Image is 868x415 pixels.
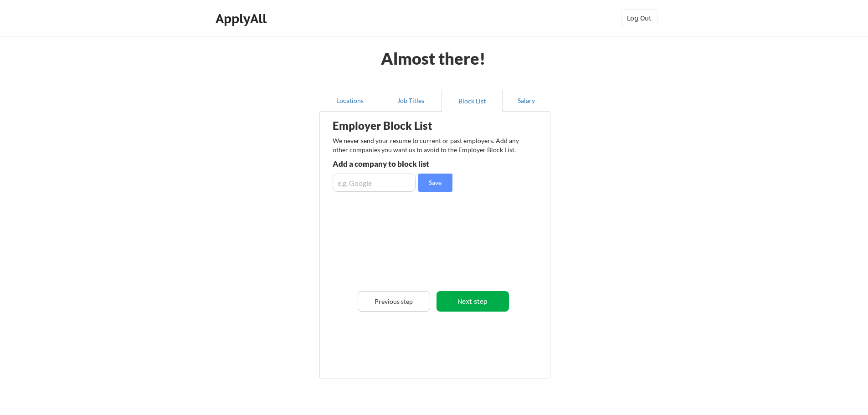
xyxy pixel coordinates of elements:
div: Add a company to block list [333,160,466,168]
div: ApplyAll [216,11,269,26]
button: Next step [437,291,509,312]
button: Salary [503,90,550,112]
div: Almost there! [370,50,497,67]
button: Previous step [358,291,430,312]
button: Block List [442,90,503,112]
input: e.g. Google [333,174,416,192]
div: Employer Block List [333,120,476,131]
button: Job Titles [380,90,442,112]
button: Locations [319,90,380,112]
button: Save [418,174,452,192]
div: We never send your resume to current or past employers. Add any other companies you want us to av... [333,136,524,154]
button: Log Out [621,9,657,27]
